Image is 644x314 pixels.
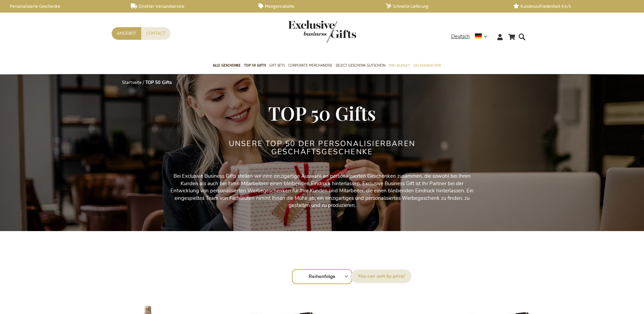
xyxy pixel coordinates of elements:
[213,57,241,74] a: Alle Geschenke
[269,62,285,69] span: Gift Sets
[451,33,470,40] span: Deutsch
[195,140,449,156] h2: Unsere TOP 50 der personalisierbaren Geschäftsgeschenke
[513,3,630,9] a: Kundenzufriedenheit 4,6/5
[269,57,285,74] a: Gift Sets
[351,269,411,283] label: Sortieren nach
[413,62,440,69] span: Gelegenheiten
[3,3,120,9] a: Personalisierte Geschenke
[122,80,142,86] a: Startseite
[288,20,356,43] img: Exclusive Business gifts logo
[288,62,332,69] span: Corporate Merchandise
[389,62,410,69] span: Pro Budget
[131,3,247,9] a: Direkter Versandservice
[213,62,241,69] span: Alle Geschenke
[244,62,266,69] span: TOP 50 Gifts
[336,62,385,69] span: Select Geschenk Gutschein
[244,57,266,74] a: TOP 50 Gifts
[288,57,332,74] a: Corporate Merchandise
[386,3,502,9] a: Schnelle Lieferung
[112,27,141,40] a: Angebot
[141,27,170,40] a: Contact
[336,57,385,74] a: Select Geschenk Gutschein
[413,57,440,74] a: Gelegenheiten
[258,3,375,9] a: Mengenrabatte
[268,100,376,125] span: TOP 50 Gifts
[389,57,410,74] a: Pro Budget
[288,20,322,43] a: store logo
[169,173,475,209] p: Bei Exclusive Business Gifts stellen wir eine einzigartige Auswahl an personalisierten Geschenken...
[145,80,172,86] strong: TOP 50 Gifts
